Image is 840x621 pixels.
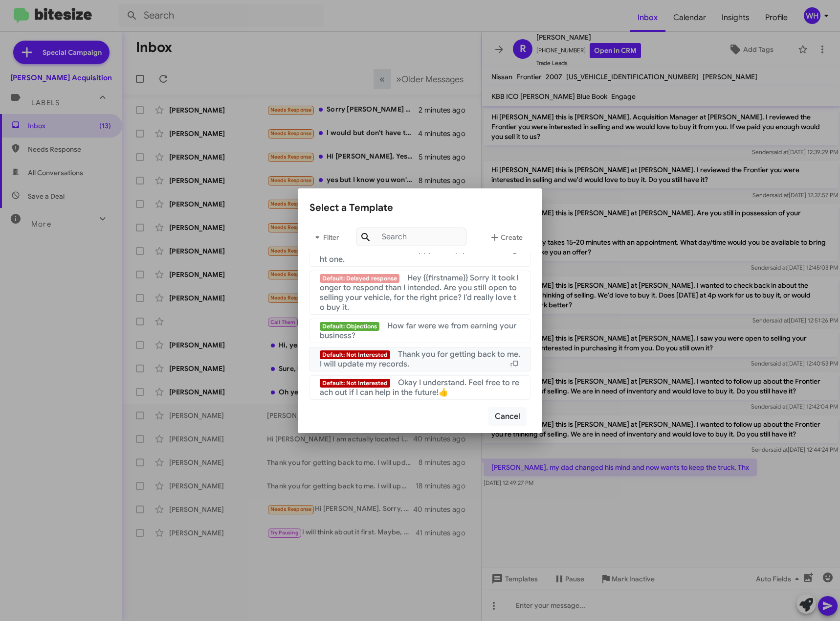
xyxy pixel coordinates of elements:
span: Thank you for getting back to me. I will update my records. [320,349,520,369]
span: Hey {{firstname}} Sorry it took longer to respond than I intended. Are you still open to selling ... [320,273,519,312]
span: Default: Delayed response [320,274,399,283]
span: Default: Objections [320,322,379,331]
div: Select a Template [309,200,531,216]
input: Search [356,228,466,246]
span: Okay I understand. Feel free to reach out if I can help in the future!👍 [320,378,519,397]
span: Default: Not Interested [320,350,390,359]
span: Default: Not Interested [320,379,390,388]
button: Create [481,226,531,249]
span: Filter [309,229,341,246]
button: Cancel [488,407,527,426]
button: Filter [309,226,341,249]
span: How far were we from earning your business? [320,321,516,341]
span: Create [489,229,523,246]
